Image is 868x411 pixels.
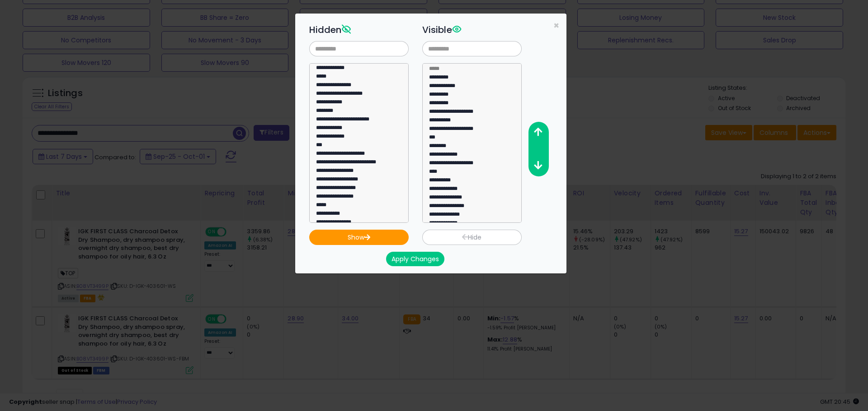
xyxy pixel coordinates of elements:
[422,23,522,37] h3: Visible
[422,230,522,245] button: Hide
[386,252,444,266] button: Apply Changes
[553,19,559,32] span: ×
[309,23,409,37] h3: Hidden
[309,230,409,245] button: Show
